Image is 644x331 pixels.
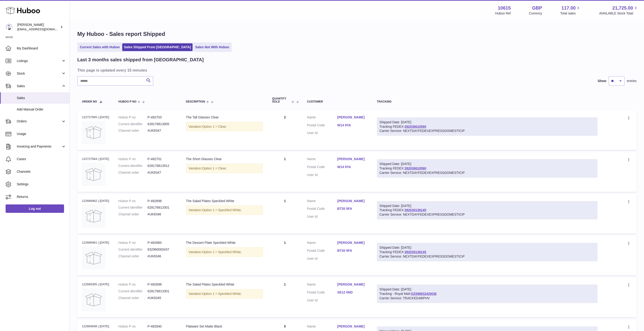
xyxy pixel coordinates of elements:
dd: P-482703 [148,115,177,120]
dt: Huboo P no [119,157,148,161]
div: Tracking FEDEX: [377,117,598,136]
label: Show [598,79,606,83]
dt: Postal Code [307,207,337,212]
span: Sales [17,84,61,88]
dt: Huboo P no [119,324,148,329]
a: [PERSON_NAME] [337,157,368,161]
dd: 628176813912 [148,164,177,168]
dt: Name [307,115,337,121]
span: Settings [17,182,66,186]
span: Option 1 = Speckled White; [202,250,242,254]
dt: User Id [307,214,337,219]
a: W14 9YA [337,165,368,169]
dd: P-482698 [148,199,177,203]
strong: GBP [532,5,542,11]
img: no-photo.jpg [82,246,105,270]
td: 1 [268,278,302,317]
div: Tracking - Royal Mail: [377,285,598,303]
a: Sales Not With Huboo [193,43,231,51]
dd: 628176813905 [148,122,177,126]
td: 1 [268,152,302,192]
dt: Postal Code [307,290,337,296]
a: BT20 5FA [337,248,368,253]
img: fulfillment@fable.com [6,24,13,31]
dd: P-482698 [148,282,177,287]
dt: Channel order [119,254,148,259]
dt: User Id [307,256,337,261]
td: 1 [268,194,302,234]
dt: Name [307,157,337,162]
span: Order No [82,100,97,103]
span: Option 1 = Clear; [202,166,227,170]
dt: User Id [307,173,337,177]
h3: This page is updated every 15 minutes [77,68,635,73]
div: The Salad Plates Speckled White [186,282,263,287]
dt: Postal Code [307,165,337,170]
dt: Channel order [119,128,148,133]
div: 122727944 | [DATE] [82,157,109,161]
span: entries [627,79,637,83]
a: Log out [6,204,64,213]
span: Description [186,100,205,103]
dt: Channel order [119,170,148,175]
div: Variation: [186,164,263,173]
div: 122689461 | [DATE] [82,241,109,245]
div: 122685305 | [DATE] [82,282,109,286]
dd: #UK8347 [148,128,177,133]
div: Shipped Date: [DATE] [380,120,595,124]
a: BT20 5FA [337,207,368,211]
dt: Name [307,324,337,330]
span: Total sales [560,11,581,16]
span: 21,725.00 [612,5,633,11]
a: [PERSON_NAME] [337,324,368,329]
span: Listings [17,59,61,63]
dt: Postal Code [307,123,337,129]
dt: Current identifier [119,164,148,168]
div: [PERSON_NAME] [17,23,59,31]
dt: Huboo P no [119,241,148,245]
dd: #UK8347 [148,170,177,175]
dd: #UK8346 [148,212,177,217]
dd: 832960000437 [148,247,177,252]
div: Carrier Service: NEXTDAYFEDEXEXPRESSDOMESTICIP [380,254,595,259]
a: Current Sales with Huboo [78,43,121,51]
img: no-photo.jpg [82,204,105,228]
img: no-photo.jpg [82,121,105,144]
dd: 628176813301 [148,289,177,293]
span: Cases [17,157,66,161]
strong: 10615 [498,5,511,11]
dd: P-482701 [148,157,177,161]
div: Carrier Service: NEXTDAYFEDEXEXPRESSDOMESTICIP [380,129,595,133]
div: Carrier Service: TRACKED48IPHV [380,296,595,300]
a: OZ098632429GB [411,292,437,296]
a: 392036610590 [404,166,426,170]
span: Sales [17,96,66,100]
span: Invoicing and Payments [17,144,61,149]
span: Option 1 = Speckled White; [202,292,242,296]
dd: 628176813301 [148,205,177,210]
div: The Salad Plates Speckled White [186,199,263,203]
a: SE12 0ND [337,290,368,295]
td: 2 [268,110,302,150]
dt: Channel order [119,212,148,217]
div: Tracking FEDEX: [377,201,598,220]
a: [PERSON_NAME] [337,282,368,287]
span: Stock [17,71,61,76]
div: The Short Glasses Clear [186,157,263,161]
img: no-photo.jpg [82,288,105,311]
span: 117.00 [561,5,576,11]
a: 392030138145 [404,208,426,212]
a: W14 9YA [337,123,368,128]
div: Shipped Date: [DATE] [380,204,595,208]
h1: My Huboo - Sales report Shipped [77,30,637,38]
a: 21,725.00 AVAILABLE Stock Total [599,5,638,16]
dt: User Id [307,131,337,135]
div: Shipped Date: [DATE] [380,245,595,250]
dt: Name [307,199,337,204]
td: 1 [268,236,302,275]
dt: Huboo P no [119,199,148,203]
div: The Dessert Plate Speckled White [186,241,263,245]
div: 122727945 | [DATE] [82,115,109,119]
div: Variation: [186,247,263,257]
span: Orders [17,119,61,124]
